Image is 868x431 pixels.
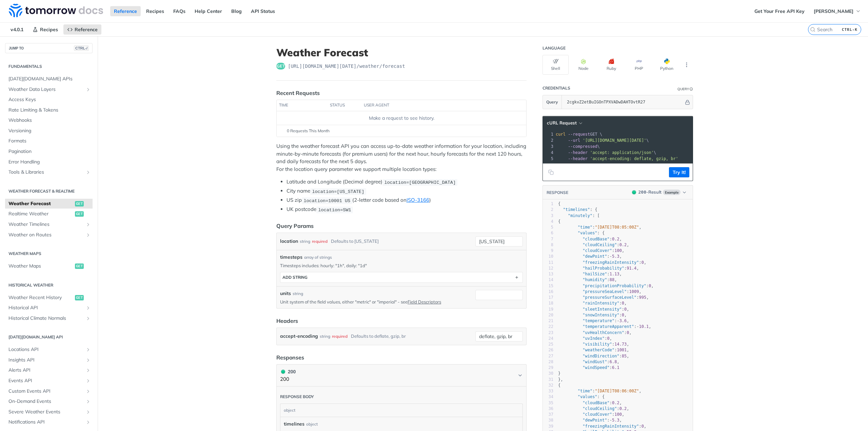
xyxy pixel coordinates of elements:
[578,225,592,230] span: "time"
[543,236,553,242] div: 7
[543,377,553,383] div: 31
[5,126,93,136] a: Versioning
[5,157,93,167] a: Error Handling
[542,45,566,51] div: Language
[281,370,285,374] span: 200
[556,138,649,143] span: \
[5,386,93,396] a: Custom Events APIShow subpages for Custom Events API
[276,353,304,361] div: Responses
[543,295,553,300] div: 17
[300,236,310,246] div: string
[8,294,73,301] span: Weather Recent History
[568,156,588,161] span: --header
[663,190,680,195] span: Example
[564,95,684,109] input: apikey
[85,389,91,394] button: Show subpages for Custom Events API
[543,283,553,289] div: 15
[8,200,73,207] span: Weather Forecast
[583,254,607,259] span: "dewPoint"
[5,74,93,84] a: [DATE][DOMAIN_NAME] APIs
[543,150,554,156] div: 4
[5,251,93,257] h2: Weather Maps
[638,190,646,195] span: 200
[543,230,553,236] div: 6
[810,27,815,32] svg: Search
[170,6,189,16] a: FAQs
[543,365,553,371] div: 29
[543,242,553,248] div: 8
[543,307,553,312] div: 19
[636,324,639,329] span: -
[556,132,566,137] span: curl
[5,261,93,271] a: Weather Mapsget
[563,207,590,212] span: "timelines"
[583,336,605,341] span: "uvIndex"
[542,55,569,75] button: Shell
[624,307,627,312] span: 0
[85,87,91,92] button: Show subpages for Weather Data Layers
[543,318,553,324] div: 21
[5,365,93,375] a: Alerts APIShow subpages for Alerts API
[8,315,84,322] span: Historical Climate Normals
[277,100,328,111] th: time
[5,376,93,386] a: Events APIShow subpages for Events API
[543,95,562,109] button: Query
[276,222,314,230] div: Query Params
[583,359,607,364] span: "windGust"
[622,313,624,317] span: 0
[280,236,298,246] label: location
[303,198,350,203] span: location=10001 US
[612,254,619,259] span: 5.3
[85,419,91,425] button: Show subpages for Notifications API
[280,262,523,269] p: Timesteps includes: hourly: "1h", daily: "1d"
[583,283,646,288] span: "precipitationProbability"
[558,365,619,370] span: :
[610,254,612,259] span: -
[626,55,652,75] button: PHP
[568,213,592,218] span: "minutely"
[8,211,73,217] span: Realtime Weather
[669,167,689,177] button: Try It!
[85,357,91,363] button: Show subpages for Insights API
[543,347,553,353] div: 26
[5,146,93,157] a: Pagination
[517,373,523,378] svg: Chevron
[546,167,556,177] button: Copy to clipboard
[583,266,624,271] span: "hailProbability"
[619,242,627,247] span: 0.2
[280,368,296,375] div: 200
[583,295,636,300] span: "pressureSurfaceLevel"
[85,368,91,373] button: Show subpages for Alerts API
[590,156,678,161] span: 'accept-encoding: deflate, gzip, br'
[558,324,651,329] span: : ,
[110,6,141,16] a: Reference
[543,359,553,365] div: 28
[5,355,93,365] a: Insights APIShow subpages for Insights API
[8,305,84,311] span: Historical API
[558,201,560,206] span: {
[556,150,656,155] span: \
[558,219,560,224] span: {
[8,263,73,270] span: Weather Maps
[558,313,627,317] span: : ,
[558,266,639,271] span: : ,
[610,359,617,364] span: 6.8
[546,99,558,105] span: Query
[276,46,527,59] h1: Weather Forecast
[558,272,622,276] span: : ,
[318,207,351,212] span: location=SW1
[40,26,58,33] span: Recipes
[276,63,285,70] span: get
[5,303,93,313] a: Historical APIShow subpages for Historical API
[280,368,523,383] button: 200 200200
[583,138,646,143] span: '[URL][DOMAIN_NAME][DATE]'
[629,289,639,294] span: 1009
[5,407,93,417] a: Severe Weather EventsShow subpages for Severe Weather Events
[617,348,627,352] span: 1001
[558,237,622,241] span: : ,
[8,128,91,134] span: Versioning
[543,277,553,283] div: 14
[75,201,84,207] span: get
[287,196,527,204] li: US zip (2-letter code based on )
[583,313,619,317] span: "snowIntensity"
